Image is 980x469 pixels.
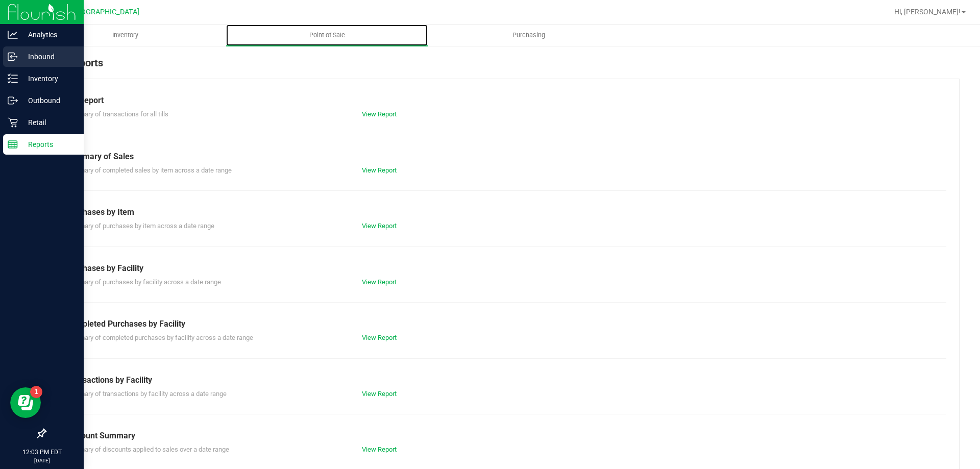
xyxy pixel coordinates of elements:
inline-svg: Inventory [8,73,18,84]
iframe: Resource center unread badge [30,386,42,398]
a: Purchasing [428,24,629,46]
span: Point of Sale [296,31,359,40]
a: View Report [362,278,397,286]
span: Hi, [PERSON_NAME]! [894,8,961,16]
div: POS Reports [45,55,960,79]
a: View Report [362,222,397,230]
inline-svg: Reports [8,139,18,150]
a: Inventory [24,24,226,46]
div: Transactions by Facility [66,374,939,386]
inline-svg: Analytics [8,30,18,40]
p: Inbound [18,51,79,63]
span: Summary of discounts applied to sales over a date range [66,446,229,453]
a: Point of Sale [226,24,428,46]
div: Purchases by Facility [66,262,939,275]
p: Inventory [18,72,79,85]
p: 12:03 PM EDT [5,448,79,457]
span: Summary of transactions by facility across a date range [66,390,227,398]
a: View Report [362,334,397,341]
a: View Report [362,390,397,398]
inline-svg: Retail [8,117,18,128]
span: Summary of purchases by item across a date range [66,222,214,230]
span: Summary of completed purchases by facility across a date range [66,334,253,341]
p: Reports [18,138,79,151]
a: View Report [362,166,397,174]
inline-svg: Inbound [8,52,18,62]
a: View Report [362,110,397,118]
span: Summary of completed sales by item across a date range [66,166,232,174]
iframe: Resource center [10,387,41,418]
span: Summary of purchases by facility across a date range [66,278,221,286]
p: Analytics [18,29,79,41]
span: Inventory [99,31,152,40]
p: Outbound [18,94,79,107]
div: Purchases by Item [66,206,939,218]
inline-svg: Outbound [8,95,18,106]
p: Retail [18,116,79,129]
div: Summary of Sales [66,151,939,163]
span: [GEOGRAPHIC_DATA] [69,8,139,16]
p: [DATE] [5,457,79,464]
div: Till Report [66,94,939,107]
span: Summary of transactions for all tills [66,110,168,118]
span: Purchasing [499,31,559,40]
div: Discount Summary [66,430,939,442]
a: View Report [362,446,397,453]
div: Completed Purchases by Facility [66,318,939,330]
